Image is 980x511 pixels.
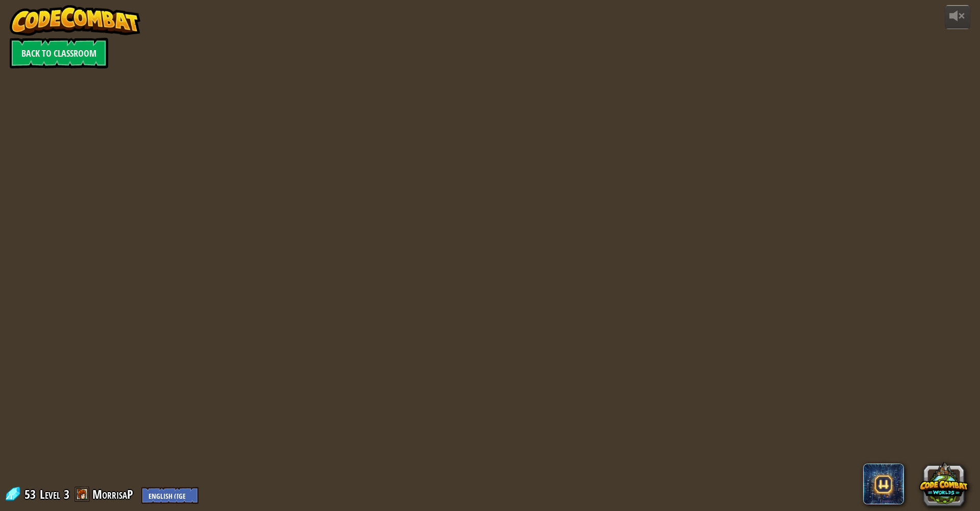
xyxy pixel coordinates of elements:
a: MorrisaP [92,486,136,502]
span: Level [40,486,60,503]
a: Back to Classroom [10,38,108,68]
span: 53 [24,486,39,502]
button: Adjust volume [945,5,970,29]
span: 3 [64,486,69,502]
img: CodeCombat - Learn how to code by playing a game [10,5,140,36]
